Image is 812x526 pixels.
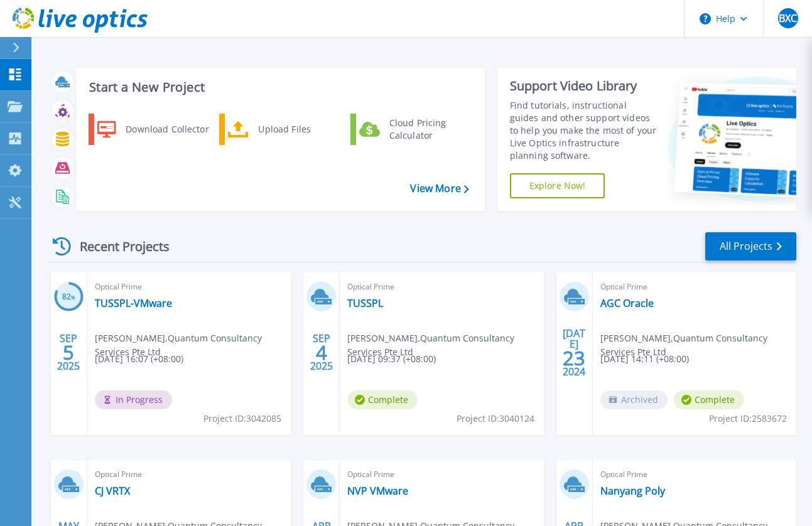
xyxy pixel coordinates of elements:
a: CJ VRTX [95,485,130,497]
div: Recent Projects [48,231,187,262]
span: [PERSON_NAME] , Quantum Consultancy Services Pte Ltd [600,331,796,359]
span: % [71,294,75,301]
a: AGC Oracle [600,297,654,309]
div: Cloud Pricing Calculator [383,117,476,142]
span: 5 [63,347,74,358]
a: Nanyang Poly [600,485,665,497]
span: [PERSON_NAME] , Quantum Consultancy Services Pte Ltd [347,331,543,359]
a: TUSSPL [347,297,383,309]
span: Optical Prime [95,280,283,294]
span: Optical Prime [347,280,536,294]
span: Archived [600,390,668,409]
span: 4 [316,347,327,358]
a: TUSSPL-VMware [95,297,172,309]
span: Optical Prime [600,468,789,481]
a: Cloud Pricing Calculator [350,114,479,145]
div: SEP 2025 [310,330,333,375]
a: View More [410,183,468,195]
span: [PERSON_NAME] , Quantum Consultancy Services Pte Ltd [95,331,291,359]
span: In Progress [95,390,172,409]
span: Optical Prime [347,468,536,481]
span: Project ID: 2583672 [709,412,787,426]
a: Explore Now! [510,173,605,198]
div: SEP 2025 [57,330,80,375]
span: Optical Prime [95,468,283,481]
span: [DATE] 16:07 (+08:00) [95,352,183,366]
h3: 82 [54,290,84,304]
span: BXC [779,13,797,23]
a: NVP VMware [347,485,408,497]
span: Project ID: 3042085 [203,412,281,426]
div: Support Video Library [510,78,658,94]
span: [DATE] 14:11 (+08:00) [600,352,689,366]
a: Download Collector [89,114,217,145]
span: 23 [563,353,585,363]
div: Upload Files [252,117,345,142]
span: Complete [674,390,744,409]
a: Upload Files [219,114,348,145]
div: Download Collector [119,117,214,142]
h3: Start a New Project [89,80,468,94]
span: Optical Prime [600,280,789,294]
div: Find tutorials, instructional guides and other support videos to help you make the most of your L... [510,99,658,162]
span: Complete [347,390,418,409]
div: [DATE] 2024 [562,330,586,375]
span: Project ID: 3040124 [457,412,534,426]
a: All Projects [705,232,796,260]
span: [DATE] 09:37 (+08:00) [347,352,436,366]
